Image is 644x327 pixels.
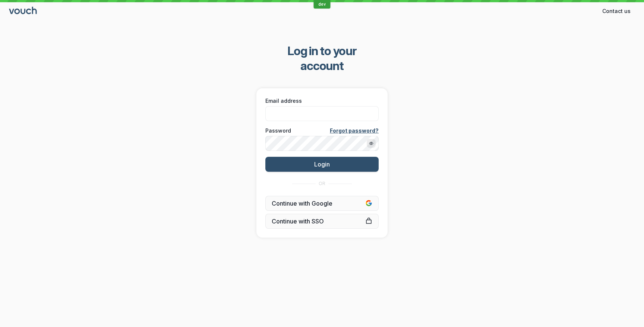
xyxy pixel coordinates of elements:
a: Go to sign in [9,8,38,15]
button: Login [265,157,379,172]
span: Continue with SSO [272,218,372,225]
a: Forgot password? [330,127,379,134]
span: Email address [265,97,302,105]
a: Continue with SSO [265,214,379,229]
span: Login [314,161,330,168]
span: Log in to your account [266,44,378,73]
span: Continue with Google [272,200,372,207]
button: Continue with Google [265,196,379,211]
span: Contact us [602,7,631,15]
button: Show password [367,139,376,148]
span: OR [319,181,325,187]
button: Contact us [598,5,635,17]
span: Password [265,127,291,134]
